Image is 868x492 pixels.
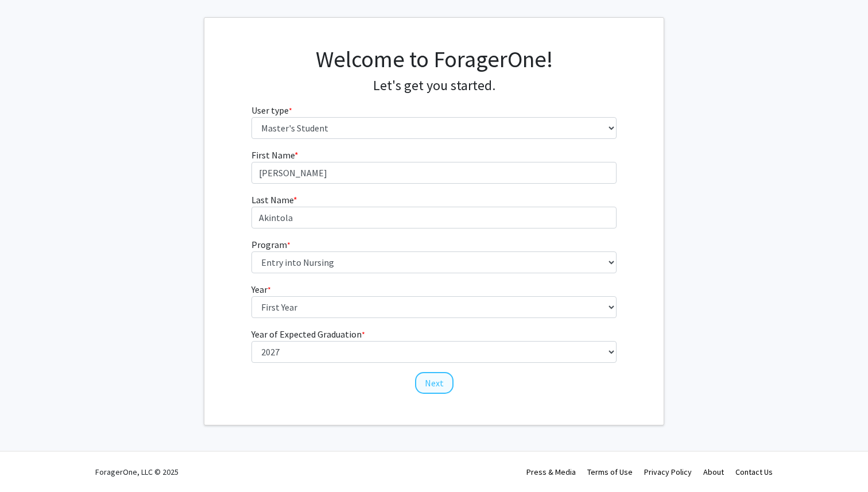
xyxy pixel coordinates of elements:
span: First Name [251,149,294,161]
label: Year [251,282,271,296]
div: ForagerOne, LLC © 2025 [95,452,179,492]
a: Terms of Use [587,467,633,477]
label: Program [251,238,290,251]
label: User type [251,103,292,117]
h1: Welcome to ForagerOne! [251,45,617,73]
iframe: Chat [9,440,49,483]
a: About [703,467,724,477]
span: Last Name [251,194,293,206]
h4: Let's get you started. [251,78,617,94]
a: Contact Us [735,467,773,477]
label: Year of Expected Graduation [251,327,365,341]
a: Press & Media [526,467,576,477]
a: Privacy Policy [644,467,692,477]
button: Next [415,372,454,394]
